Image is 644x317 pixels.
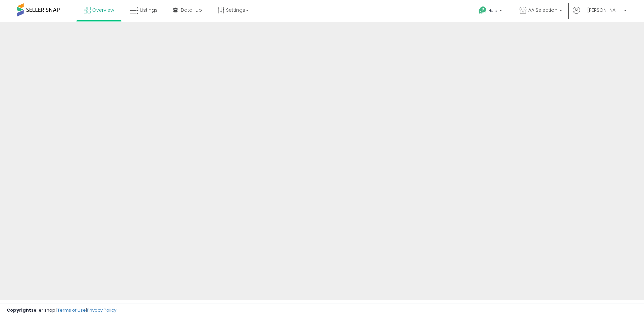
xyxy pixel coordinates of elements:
span: Help [488,8,497,13]
a: Help [473,1,509,22]
span: Overview [92,7,114,13]
span: Hi [PERSON_NAME] [582,7,622,13]
span: DataHub [181,7,202,13]
a: Hi [PERSON_NAME] [573,7,627,22]
span: AA Selection [528,7,557,13]
span: Listings [140,7,158,13]
i: Get Help [478,6,487,14]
